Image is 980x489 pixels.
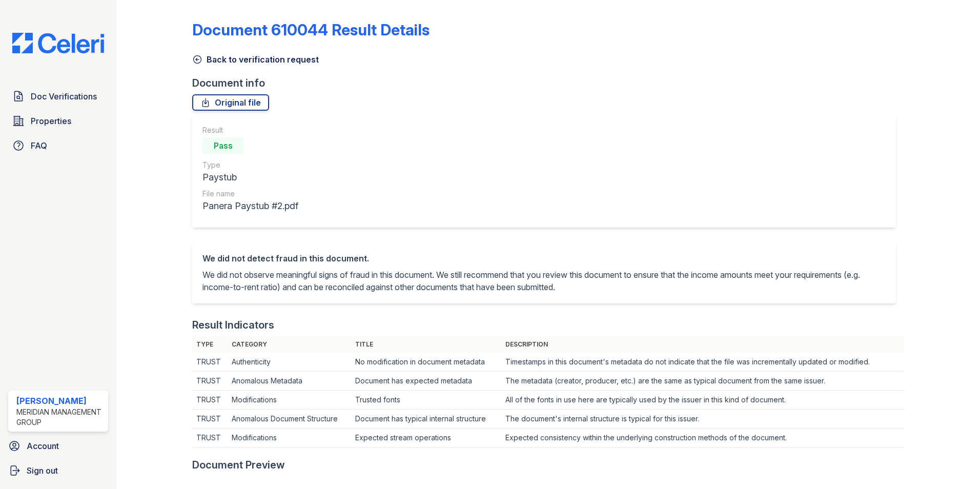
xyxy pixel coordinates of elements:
td: Trusted fonts [351,391,501,410]
div: Paystub [202,170,298,185]
a: Document 610044 Result Details [192,21,430,39]
td: All of the fonts in use here are typically used by the issuer in this kind of document. [501,391,904,410]
span: FAQ [31,139,47,152]
td: No modification in document metadata [351,353,501,372]
a: Original file [192,94,269,111]
a: FAQ [8,135,108,156]
div: File name [202,189,298,199]
td: TRUST [192,372,228,391]
span: Sign out [27,464,58,477]
div: Meridian Management Group [16,407,104,427]
a: Account [4,436,112,456]
td: Anomalous Metadata [228,372,351,391]
div: Result Indicators [192,318,274,332]
td: TRUST [192,429,228,447]
td: Anomalous Document Structure [228,410,351,429]
div: Document Preview [192,458,285,472]
span: Properties [31,115,71,127]
td: TRUST [192,353,228,372]
td: Authenticity [228,353,351,372]
a: Back to verification request [192,53,319,66]
a: Sign out [4,460,112,481]
div: [PERSON_NAME] [16,395,104,407]
td: Expected consistency within the underlying construction methods of the document. [501,429,904,447]
div: Document info [192,76,904,90]
th: Title [351,336,501,353]
span: Doc Verifications [31,90,97,103]
div: We did not detect fraud in this document. [202,252,886,264]
iframe: chat widget [937,448,970,479]
div: Result [202,125,298,135]
a: Doc Verifications [8,86,108,107]
th: Type [192,336,228,353]
td: The metadata (creator, producer, etc.) are the same as typical document from the same issuer. [501,372,904,391]
a: Properties [8,111,108,131]
th: Category [228,336,351,353]
p: We did not observe meaningful signs of fraud in this document. We still recommend that you review... [202,269,886,293]
td: Modifications [228,391,351,410]
td: Document has expected metadata [351,372,501,391]
div: Type [202,160,298,170]
img: CE_Logo_Blue-a8612792a0a2168367f1c8372b55b34899dd931a85d93a1a3d3e32e68fde9ad4.png [4,33,112,53]
td: Expected stream operations [351,429,501,447]
td: TRUST [192,410,228,429]
td: TRUST [192,391,228,410]
td: The document's internal structure is typical for this issuer. [501,410,904,429]
td: Timestamps in this document's metadata do not indicate that the file was incrementally updated or... [501,353,904,372]
td: Document has typical internal structure [351,410,501,429]
th: Description [501,336,904,353]
div: Panera Paystub #2.pdf [202,199,298,213]
div: Pass [202,137,243,154]
span: Account [27,440,59,452]
td: Modifications [228,429,351,447]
